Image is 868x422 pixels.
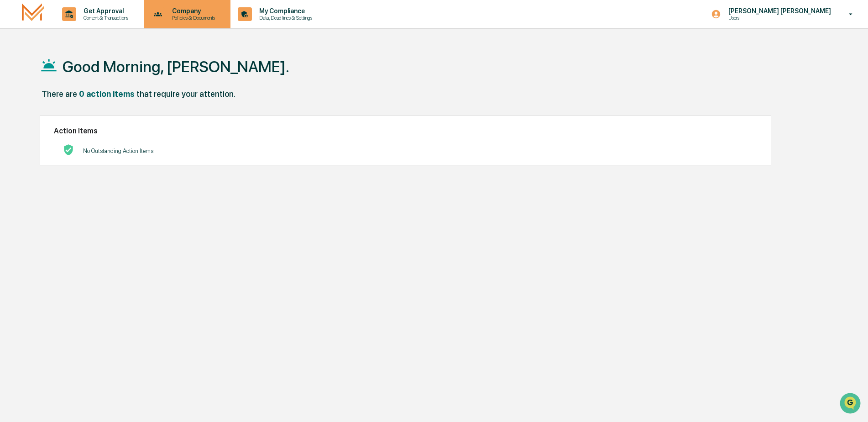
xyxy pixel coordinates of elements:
[79,89,135,99] div: 0 action items
[5,129,61,145] a: 🔎Data Lookup
[165,7,220,15] p: Company
[83,148,153,154] p: No Outstanding Action Items
[64,154,110,162] a: Powered byPylon
[54,127,757,135] h2: Action Items
[721,7,836,15] p: [PERSON_NAME] [PERSON_NAME]
[63,58,289,76] h1: Good Morning, [PERSON_NAME].
[75,115,113,124] span: Attestations
[18,132,58,142] span: Data Lookup
[9,133,16,141] div: 🔎
[721,15,810,21] p: Users
[839,392,863,417] iframe: Open customer support
[42,89,77,99] div: There are
[63,111,117,128] a: 🗄️Attestations
[9,19,166,34] p: How can we help?
[18,115,59,124] span: Preclearance
[252,15,317,21] p: Data, Deadlines & Settings
[252,7,317,15] p: My Compliance
[165,15,220,21] p: Policies & Documents
[155,73,166,84] button: Start new chat
[66,116,73,123] div: 🗄️
[31,70,150,79] div: Start new chat
[9,116,16,123] div: 🖐️
[91,155,110,162] span: Pylon
[22,3,44,25] img: logo
[9,70,26,86] img: 1746055101610-c473b297-6a78-478c-a979-82029cc54cd1
[5,111,63,128] a: 🖐️Preclearance
[63,144,74,155] img: No Actions logo
[136,89,235,99] div: that require your attention.
[31,79,115,86] div: We're available if you need us!
[76,15,133,21] p: Content & Transactions
[76,7,133,15] p: Get Approval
